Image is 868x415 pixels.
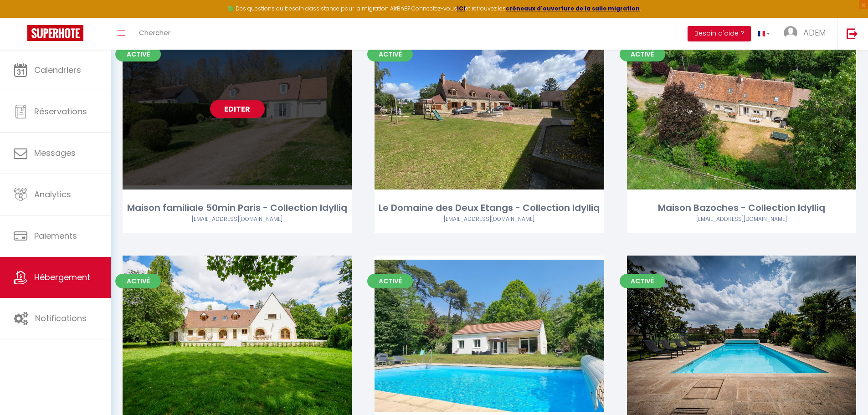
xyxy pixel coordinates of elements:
[34,64,81,76] span: Calendriers
[115,47,161,61] span: Activé
[123,215,352,224] div: Airbnb
[457,5,465,12] a: ICI
[777,18,837,50] a: ... ADEM
[7,4,35,31] button: Ouvrir le widget de chat LiveChat
[35,313,87,324] span: Notifications
[506,5,640,12] a: créneaux d'ouverture de la salle migration
[27,25,83,41] img: Super Booking
[627,201,856,215] div: Maison Bazoches - Collection Idylliq
[688,26,751,41] button: Besoin d'aide ?
[34,230,77,241] span: Paiements
[375,215,604,224] div: Airbnb
[784,26,797,40] img: ...
[627,215,856,224] div: Airbnb
[620,274,665,288] span: Activé
[367,274,413,288] span: Activé
[34,272,90,283] span: Hébergement
[139,28,170,37] span: Chercher
[375,201,604,215] div: Le Domaine des Deux Etangs - Collection Idylliq
[803,27,826,38] span: ADEM
[34,106,87,117] span: Réservations
[847,28,858,39] img: logout
[620,47,665,61] span: Activé
[132,18,177,50] a: Chercher
[34,189,71,200] span: Analytics
[210,100,265,118] a: Editer
[123,201,352,215] div: Maison familiale 50min Paris - Collection Idylliq
[367,47,413,61] span: Activé
[115,274,161,288] span: Activé
[34,147,76,159] span: Messages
